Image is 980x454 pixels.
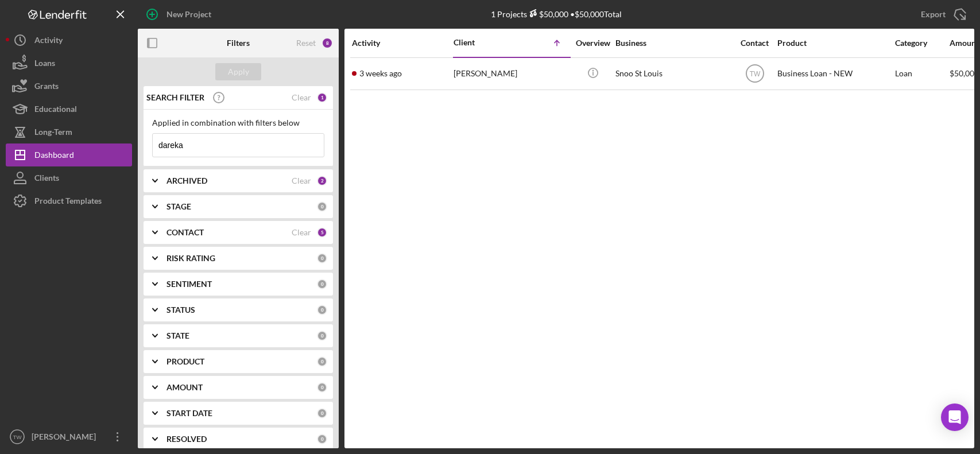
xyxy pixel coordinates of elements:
div: Activity [352,38,452,48]
div: Client [454,38,511,47]
div: Category [895,38,948,48]
b: SEARCH FILTER [146,93,204,102]
button: New Project [138,3,223,26]
button: Grants [6,75,132,98]
div: Contact [733,38,776,48]
div: Clear [292,176,311,185]
div: 1 [317,92,327,103]
div: 0 [317,356,327,367]
div: Apply [228,63,249,80]
div: $50,000 [527,9,568,19]
text: TW [749,70,760,78]
b: CONTACT [166,228,204,237]
div: Product Templates [34,189,102,215]
b: RESOLVED [166,434,207,444]
span: $50,000 [950,68,979,78]
button: Loans [6,52,132,75]
b: Filters [227,38,250,48]
div: Applied in combination with filters below [152,118,324,127]
div: 8 [321,37,333,49]
div: Clear [292,93,311,102]
div: 0 [317,305,327,315]
div: Snoo St Louis [615,59,730,89]
div: 1 Projects • $50,000 Total [491,9,622,19]
b: SENTIMENT [166,280,212,289]
b: STATE [166,331,189,340]
div: 2 [317,176,327,186]
text: TW [13,434,22,440]
div: Open Intercom Messenger [941,403,969,431]
b: STAGE [166,202,191,211]
div: Business Loan - NEW [777,59,892,89]
div: Export [921,3,946,26]
b: RISK RATING [166,254,215,263]
div: Reset [296,38,316,48]
div: Activity [34,29,63,55]
button: Long-Term [6,121,132,143]
div: Dashboard [34,143,74,169]
div: 0 [317,201,327,212]
div: 0 [317,279,327,289]
div: Clear [292,228,311,237]
div: 0 [317,253,327,263]
div: [PERSON_NAME] [454,59,568,89]
div: 0 [317,408,327,418]
button: Activity [6,29,132,52]
div: 0 [317,382,327,393]
button: Product Templates [6,189,132,212]
div: Loan [895,59,948,89]
div: Educational [34,98,77,123]
b: STATUS [166,305,195,315]
div: Loans [34,52,55,77]
div: Grants [34,75,59,100]
button: Clients [6,166,132,189]
div: 0 [317,331,327,341]
div: 5 [317,227,327,238]
div: [PERSON_NAME] [29,425,103,451]
div: Long-Term [34,121,72,146]
div: Overview [571,38,614,48]
b: PRODUCT [166,357,204,366]
button: Dashboard [6,143,132,166]
div: Product [777,38,892,48]
div: Business [615,38,730,48]
div: Clients [34,166,59,192]
button: Educational [6,98,132,121]
b: START DATE [166,409,212,418]
div: 0 [317,434,327,444]
b: ARCHIVED [166,176,207,185]
div: New Project [166,3,211,26]
time: 2025-08-12 15:46 [359,69,402,78]
button: Apply [215,63,261,80]
b: AMOUNT [166,383,203,392]
button: Export [909,3,974,26]
button: TW[PERSON_NAME] [6,425,132,448]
